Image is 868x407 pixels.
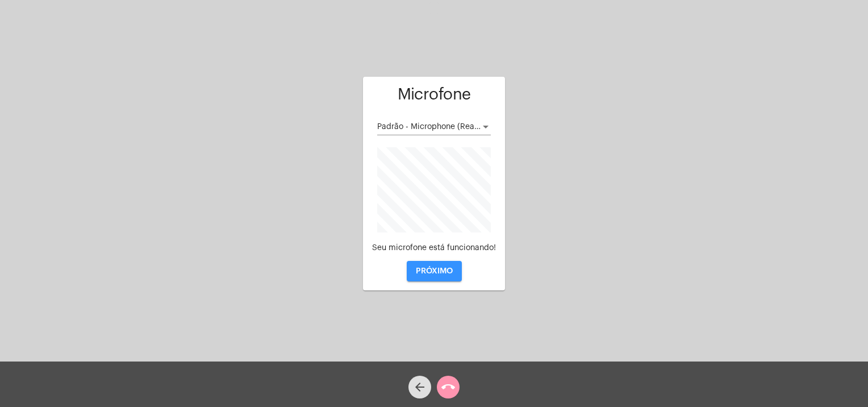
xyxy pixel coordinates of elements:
[441,380,455,394] mat-icon: call_end
[407,261,462,281] button: PRÓXIMO
[416,267,453,275] span: PRÓXIMO
[372,86,496,103] h1: Microfone
[377,123,525,131] span: Padrão - Microphone (Realtek(R) Audio)
[372,244,496,252] div: Seu microfone está funcionando!
[413,380,427,394] mat-icon: arrow_back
